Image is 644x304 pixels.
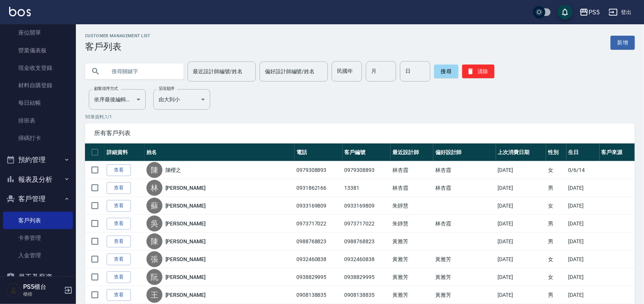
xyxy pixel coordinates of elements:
[3,129,73,147] a: 掃碼打卡
[107,218,131,230] a: 查看
[3,42,73,59] a: 營業儀表板
[106,61,178,82] input: 搜尋關鍵字
[343,233,391,250] td: 0988768823
[567,179,600,197] td: [DATE]
[546,215,567,233] td: 男
[567,161,600,179] td: 0/6/14
[6,283,21,298] img: Person
[294,143,343,161] th: 電話
[146,269,162,285] div: 阮
[343,215,391,233] td: 0973717022
[3,189,73,209] button: 客戶管理
[390,161,433,179] td: 林杏霞
[433,268,496,286] td: 黃雅芳
[165,238,206,245] a: [PERSON_NAME]
[107,164,131,176] a: 查看
[165,255,206,263] a: [PERSON_NAME]
[165,220,206,227] a: [PERSON_NAME]
[496,233,546,250] td: [DATE]
[343,286,391,304] td: 0908138835
[496,179,546,197] td: [DATE]
[3,267,73,287] button: 員工及薪資
[546,161,567,179] td: 女
[611,36,635,50] a: 新增
[146,251,162,267] div: 張
[600,143,635,161] th: 客戶來源
[433,161,496,179] td: 林杏霞
[3,94,73,112] a: 每日結帳
[546,197,567,215] td: 女
[165,291,206,299] a: [PERSON_NAME]
[390,268,433,286] td: 黃雅芳
[390,233,433,250] td: 黃雅芳
[107,254,131,265] a: 查看
[496,197,546,215] td: [DATE]
[567,250,600,268] td: [DATE]
[3,247,73,264] a: 入金管理
[3,59,73,77] a: 現金收支登錄
[567,233,600,250] td: [DATE]
[89,89,146,110] div: 依序最後編輯時間
[546,179,567,197] td: 男
[343,143,391,161] th: 客戶編號
[294,286,343,304] td: 0908138835
[145,143,294,161] th: 姓名
[105,143,145,161] th: 詳細資料
[606,5,635,19] button: 登出
[496,268,546,286] td: [DATE]
[294,161,343,179] td: 0979308893
[85,113,635,120] p: 50 筆資料, 1 / 1
[107,236,131,247] a: 查看
[85,33,151,38] h2: Customer Management List
[557,5,573,20] button: save
[496,143,546,161] th: 上次消費日期
[294,197,343,215] td: 0933169809
[433,215,496,233] td: 林杏霞
[434,65,458,78] button: 搜尋
[85,41,151,52] h3: 客戶列表
[153,89,210,110] div: 由大到小
[159,86,175,91] label: 呈現順序
[390,179,433,197] td: 林杏霞
[433,179,496,197] td: 林杏霞
[567,268,600,286] td: [DATE]
[165,184,206,192] a: [PERSON_NAME]
[146,216,162,232] div: 吳
[546,286,567,304] td: 男
[294,179,343,197] td: 0931862166
[3,77,73,94] a: 材料自購登錄
[343,197,391,215] td: 0933169809
[165,273,206,281] a: [PERSON_NAME]
[3,229,73,247] a: 卡券管理
[107,182,131,194] a: 查看
[23,283,62,291] h5: PS5櫃台
[146,233,162,249] div: 陳
[294,250,343,268] td: 0932460838
[390,250,433,268] td: 黃雅芳
[567,286,600,304] td: [DATE]
[390,215,433,233] td: 朱靜慧
[146,162,162,178] div: 陳
[3,24,73,41] a: 座位開單
[146,198,162,214] div: 蘇
[546,250,567,268] td: 女
[567,197,600,215] td: [DATE]
[343,250,391,268] td: 0932460838
[496,161,546,179] td: [DATE]
[146,180,162,196] div: 林
[107,289,131,301] a: 查看
[433,143,496,161] th: 偏好設計師
[107,271,131,283] a: 查看
[567,215,600,233] td: [DATE]
[496,215,546,233] td: [DATE]
[343,179,391,197] td: 13381
[546,143,567,161] th: 性別
[343,268,391,286] td: 0938829995
[94,129,626,137] span: 所有客戶列表
[294,233,343,250] td: 0988768823
[107,200,131,212] a: 查看
[3,212,73,229] a: 客戶列表
[23,291,62,298] p: 櫃檯
[146,287,162,303] div: 王
[165,166,181,174] a: 陳櫻之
